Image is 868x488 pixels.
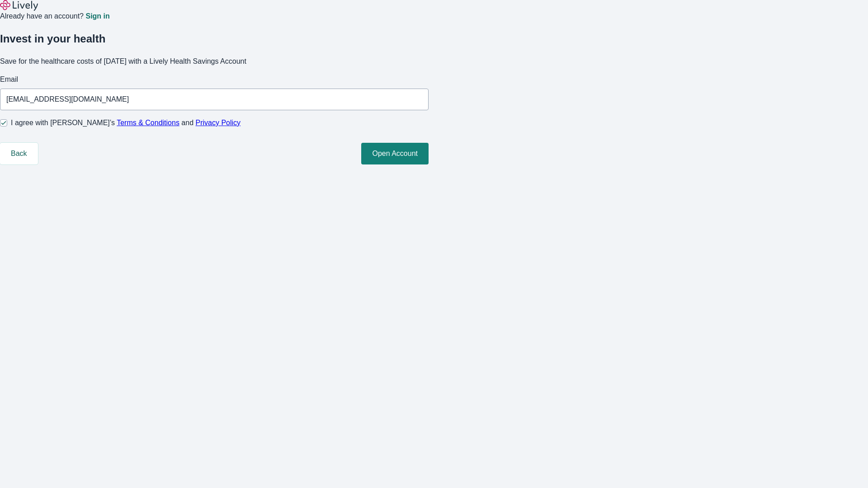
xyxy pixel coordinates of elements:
button: Open Account [361,143,429,164]
a: Terms & Conditions [117,119,179,127]
a: Privacy Policy [196,119,241,127]
span: I agree with [PERSON_NAME]’s and [11,117,241,128]
a: Sign in [85,13,109,20]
